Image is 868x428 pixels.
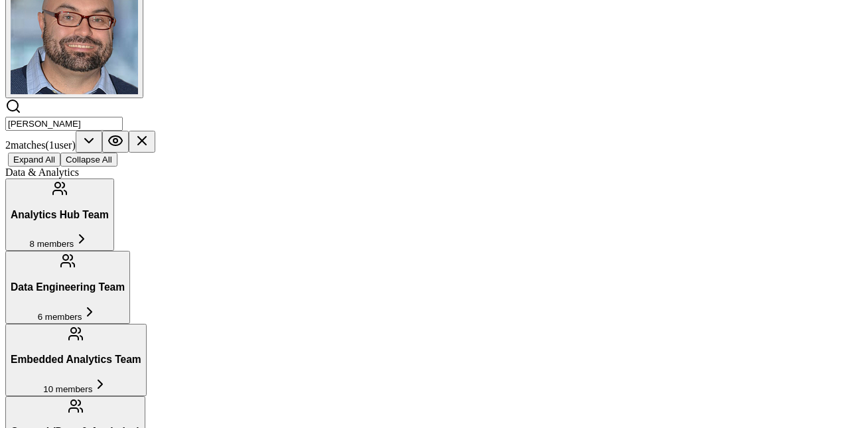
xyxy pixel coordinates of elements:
button: Hide teams without matches [102,131,129,153]
span: Data & Analytics [5,167,79,178]
button: Analytics Hub Team8 members [5,178,114,251]
button: Embedded Analytics Team10 members [5,324,147,396]
button: Data Engineering Team6 members [5,251,130,323]
span: 6 members [38,312,82,322]
span: 8 members [30,239,74,249]
h3: Embedded Analytics Team [11,354,141,366]
input: Search by name, team, specialty, or title... [5,117,123,131]
h3: Analytics Hub Team [11,209,109,221]
button: Clear search [129,131,155,153]
span: 2 match es ( 1 user ) [5,139,76,151]
button: Collapse All [60,153,117,167]
button: Expand All [8,153,60,167]
h3: Data Engineering Team [11,281,125,293]
span: 10 members [43,384,92,394]
button: Scroll to next match [76,131,102,153]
